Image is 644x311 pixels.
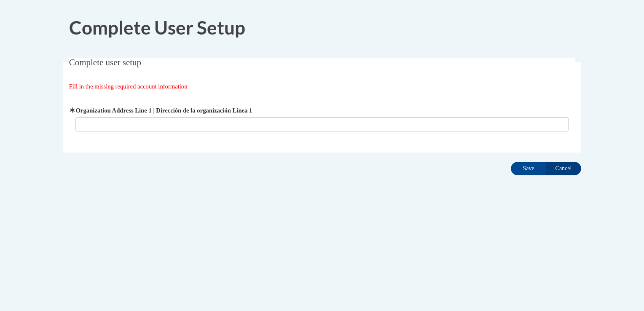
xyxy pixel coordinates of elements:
[546,162,581,175] input: Cancel
[69,57,141,67] span: Complete user setup
[511,162,546,175] input: Save
[69,16,245,38] span: Complete User Setup
[75,117,569,131] input: Metadata input
[75,106,569,115] label: Organization Address Line 1 | Dirección de la organización Línea 1
[69,83,188,90] span: Fill in the missing required account information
